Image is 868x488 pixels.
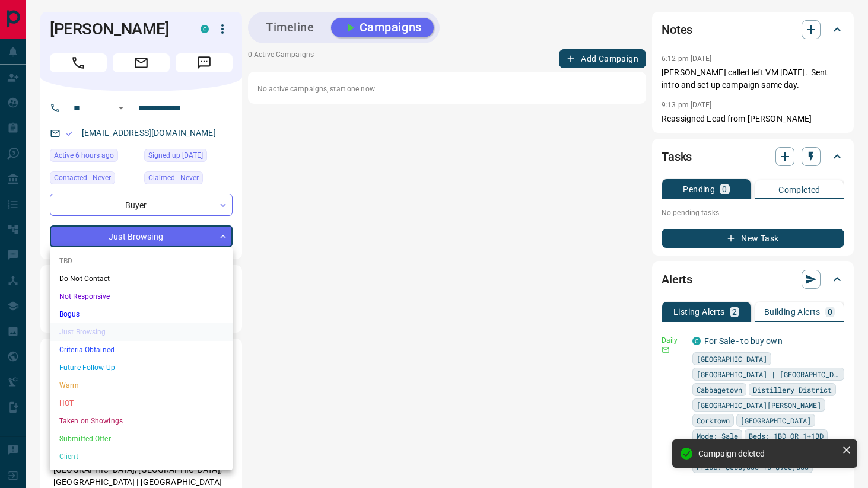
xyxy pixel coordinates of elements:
[50,448,233,465] li: Client
[50,430,233,448] li: Submitted Offer
[50,341,233,359] li: Criteria Obtained
[50,394,233,412] li: HOT
[50,377,233,394] li: Warm
[50,288,233,305] li: Not Responsive
[50,252,233,270] li: TBD
[50,359,233,377] li: Future Follow Up
[50,305,233,323] li: Bogus
[50,412,233,430] li: Taken on Showings
[50,270,233,288] li: Do Not Contact
[698,449,837,458] div: Campaign deleted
